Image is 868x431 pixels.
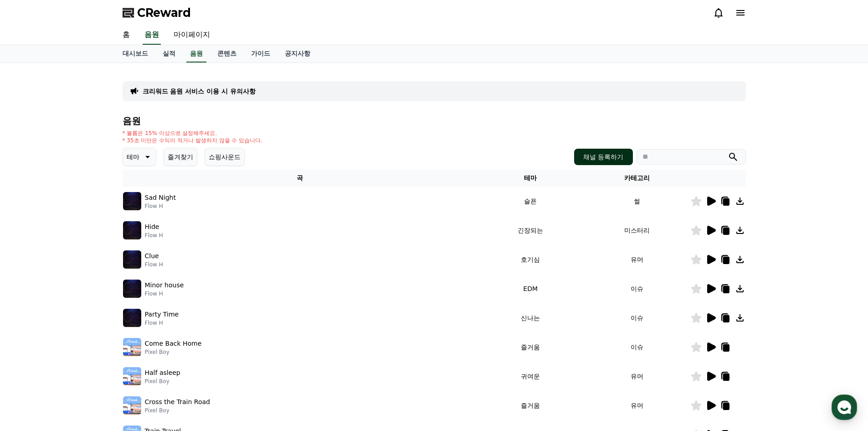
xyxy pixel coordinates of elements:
[115,45,155,62] a: 대시보드
[205,148,245,166] button: 쇼핑사운드
[145,222,159,232] p: Hide
[127,151,139,163] p: 테마
[3,289,60,312] a: 홈
[123,116,746,126] h4: 음원
[477,170,584,187] th: 테마
[123,338,141,356] img: music
[210,45,244,62] a: 콘텐츠
[477,187,584,216] td: 슬픈
[123,130,263,137] p: * 볼륨은 15% 이상으로 설정해주세요.
[477,362,584,391] td: 귀여운
[145,378,180,385] p: Pixel Boy
[277,45,318,62] a: 공지사항
[145,368,180,378] p: Half asleep
[60,289,118,312] a: 대화
[145,193,176,203] p: Sad Night
[155,45,183,62] a: 실적
[244,45,277,62] a: 가이드
[145,348,202,356] p: Pixel Boy
[123,309,141,327] img: music
[477,216,584,245] td: 긴장되는
[477,274,584,303] td: EDM
[145,203,176,210] p: Flow H
[166,26,217,45] a: 마이페이지
[145,407,210,414] p: Pixel Boy
[477,391,584,420] td: 즐거움
[123,170,478,187] th: 곡
[145,290,184,297] p: Flow H
[118,289,175,312] a: 설정
[584,391,690,420] td: 유머
[584,216,690,245] td: 미스터리
[584,362,690,391] td: 유머
[584,170,690,187] th: 카테고리
[164,148,197,166] button: 즐겨찾기
[145,251,159,261] p: Clue
[145,310,179,319] p: Party Time
[115,26,137,45] a: 홈
[584,274,690,303] td: 이슈
[123,396,141,415] img: music
[145,261,163,268] p: Flow H
[477,245,584,274] td: 호기심
[141,303,152,310] span: 설정
[584,332,690,362] td: 이슈
[29,303,34,310] span: 홈
[574,149,632,165] button: 채널 등록하기
[123,221,141,239] img: music
[186,45,206,62] a: 음원
[145,397,210,407] p: Cross the Train Road
[584,303,690,332] td: 이슈
[584,187,690,216] td: 썰
[145,319,179,327] p: Flow H
[123,5,191,20] a: CReward
[477,332,584,362] td: 즐거움
[123,137,263,144] p: * 35초 미만은 수익이 적거나 발생하지 않을 수 있습니다.
[143,87,256,96] a: 크리워드 음원 서비스 이용 시 유의사항
[83,303,94,311] span: 대화
[145,339,202,348] p: Come Back Home
[145,232,163,239] p: Flow H
[477,303,584,332] td: 신나는
[145,280,184,290] p: Minor house
[584,245,690,274] td: 유머
[123,148,156,166] button: 테마
[123,367,141,385] img: music
[143,26,161,45] a: 음원
[123,192,141,210] img: music
[123,280,141,298] img: music
[123,250,141,269] img: music
[137,5,191,20] span: CReward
